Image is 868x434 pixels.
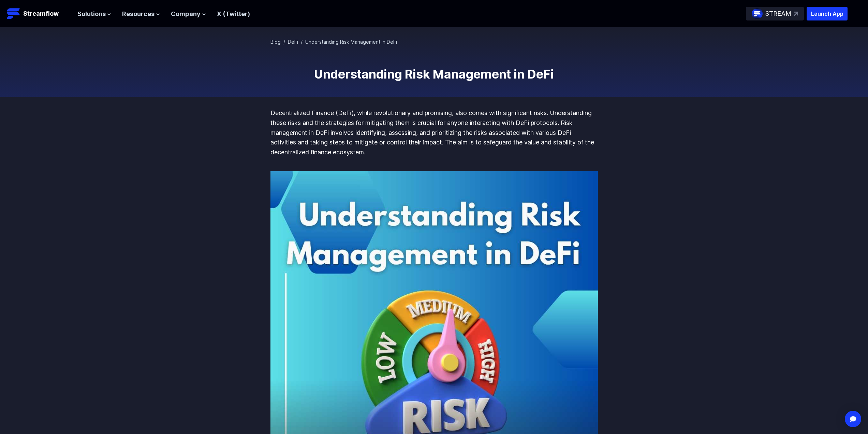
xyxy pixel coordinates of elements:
[283,39,285,45] span: /
[7,7,20,20] img: Streamflow Logo
[746,7,804,20] a: STREAM
[765,9,791,19] p: STREAM
[794,12,798,16] img: top-right-arrow.svg
[270,108,598,157] p: Decentralized Finance (DeFi), while revolutionary and promising, also comes with significant risk...
[171,9,206,19] button: Company
[171,9,201,19] span: Company
[23,9,59,18] p: Streamflow
[217,10,250,17] a: X (Twitter)
[270,39,281,45] a: Blog
[845,411,861,427] div: Open Intercom Messenger
[77,9,111,19] button: Solutions
[77,9,106,19] span: Solutions
[122,9,160,19] button: Resources
[305,39,397,45] span: Understanding Risk Management in DeFi
[122,9,155,19] span: Resources
[7,7,71,20] a: Streamflow
[301,39,303,45] span: /
[270,67,598,81] h1: Understanding Risk Management in DeFi
[288,39,298,45] a: DeFi
[752,8,763,19] img: streamflow-logo-circle.png
[807,7,848,20] button: Launch App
